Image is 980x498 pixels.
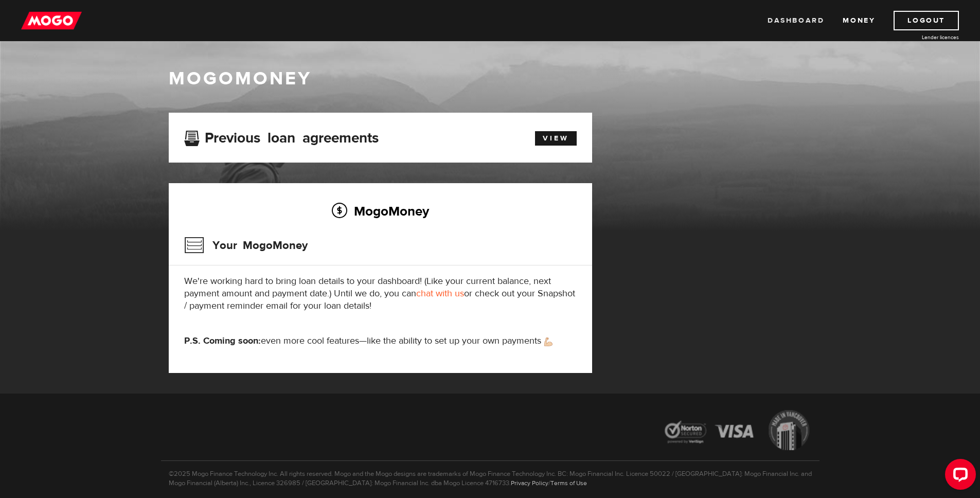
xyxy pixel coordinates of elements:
a: Terms of Use [550,479,587,487]
h3: Your MogoMoney [184,232,308,259]
a: chat with us [416,288,464,299]
img: strong arm emoji [544,337,553,346]
a: Logout [894,11,959,30]
a: Money [843,11,875,30]
img: mogo_logo-11ee424be714fa7cbb0f0f49df9e16ec.png [21,11,82,30]
p: ©2025 Mogo Finance Technology Inc. All rights reserved. Mogo and the Mogo designs are trademarks ... [161,460,819,488]
img: legal-icons-92a2ffecb4d32d839781d1b4e4802d7b.png [655,402,819,460]
h1: MogoMoney [169,68,812,90]
h2: MogoMoney [184,200,577,222]
a: Lender licences [882,33,959,41]
p: We're working hard to bring loan details to your dashboard! (Like your current balance, next paym... [184,275,577,312]
a: View [535,131,577,146]
p: even more cool features—like the ability to set up your own payments [184,335,577,347]
a: Privacy Policy [511,479,548,487]
a: Dashboard [768,11,824,30]
iframe: LiveChat chat widget [937,455,980,498]
strong: P.S. Coming soon: [184,335,261,347]
h3: Previous loan agreements [184,130,379,143]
